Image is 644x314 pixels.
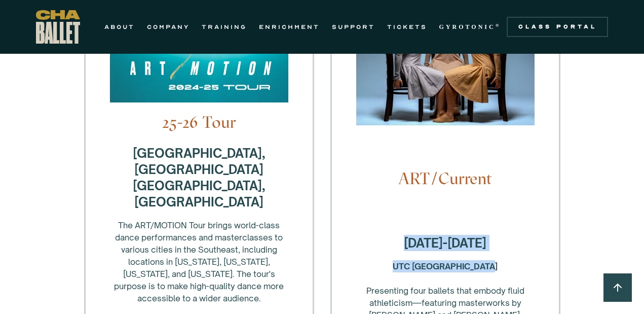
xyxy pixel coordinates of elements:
[404,235,486,251] strong: [DATE]-[DATE]
[356,169,535,188] h4: ART/Current
[387,21,427,33] a: TICKETS
[36,10,80,44] a: home
[202,21,247,33] a: TRAINING
[496,23,501,28] sup: ®
[104,21,135,33] a: ABOUT
[332,21,375,33] a: SUPPORT
[110,113,288,132] h4: 25-26 Tour
[513,23,602,31] div: Class Portal
[147,21,190,33] a: COMPANY
[439,23,496,30] strong: GYROTONIC
[133,146,266,210] strong: [GEOGRAPHIC_DATA], [GEOGRAPHIC_DATA] [GEOGRAPHIC_DATA], [GEOGRAPHIC_DATA]
[439,21,501,33] a: GYROTONIC®
[507,17,608,37] a: Class Portal
[110,219,288,304] div: The ART/MOTION Tour brings world-class dance performances and masterclasses to various cities in ...
[259,21,320,33] a: ENRICHMENT
[393,261,498,271] strong: UTC [GEOGRAPHIC_DATA] ‍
